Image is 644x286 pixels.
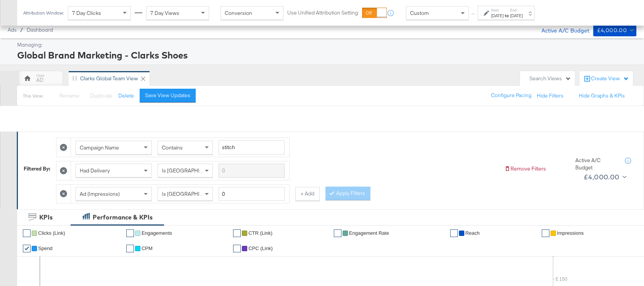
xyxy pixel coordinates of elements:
a: ✔ [542,229,549,237]
a: ✔ [23,245,31,252]
div: KPIs [39,213,53,222]
div: Clarks Global Team View [80,75,138,82]
a: ✔ [233,245,241,252]
span: Reach [465,230,480,236]
div: Search Views [530,75,571,82]
span: Is [GEOGRAPHIC_DATA] [162,190,220,197]
span: Engagement Rate [349,230,389,236]
button: + Add [295,187,320,201]
span: Contains [162,144,183,151]
div: Create View [591,75,629,83]
button: Hide Graphs & KPIs [579,92,625,99]
div: Drag to reorder tab [72,76,77,80]
span: Duplicate [90,92,113,99]
div: Filtered By: [24,165,50,172]
strong: to [504,13,510,18]
input: Enter a search term [219,164,285,178]
div: [DATE] [510,13,523,19]
span: CPC (Link) [248,245,273,251]
span: Rename [60,92,79,99]
div: Active A/C Budget [533,24,589,36]
div: Active A/C Budget [575,157,617,171]
span: Is [GEOGRAPHIC_DATA] [162,167,220,174]
button: Remove Filters [504,165,546,172]
span: 7 Day Views [150,10,179,16]
button: Hide Filters [537,92,563,99]
div: Managing: [17,41,634,49]
button: £4,000.00 [593,24,636,36]
span: Had Delivery [80,167,110,174]
span: Conversion [225,10,252,16]
label: End: [510,8,523,13]
div: Global Brand Marketing - Clarks Shoes [17,49,634,62]
span: Engagements [142,230,172,236]
span: CPM [142,245,153,251]
span: 7 Day Clicks [72,10,101,16]
button: Configure Pacing [486,89,537,102]
a: ✔ [23,229,31,237]
label: Use Unified Attribution Setting: [287,9,359,16]
input: Enter a search term [219,140,285,154]
span: Ad (Impressions) [80,190,120,197]
div: This View: [23,93,43,99]
div: Attribution Window: [23,10,64,16]
span: / [16,27,27,33]
a: ✔ [233,229,241,237]
a: ✔ [334,229,341,237]
label: Start: [491,8,504,13]
div: Performance & KPIs [93,213,153,222]
span: Ads [8,27,16,33]
span: Custom [410,10,429,16]
span: ↑ [470,13,477,16]
input: Enter a number [219,187,285,201]
span: Impressions [557,230,584,236]
button: Delete [118,92,134,99]
div: AD [36,76,43,84]
span: Clicks (Link) [38,230,65,236]
button: £4,000.00 [581,171,628,183]
a: ✔ [126,245,134,252]
button: Save View Updates [140,89,196,102]
a: ✔ [450,229,458,237]
div: £4,000.00 [584,171,620,183]
a: ✔ [126,229,134,237]
span: Campaign Name [80,144,119,151]
span: Spend [38,245,53,251]
div: £4,000.00 [597,26,627,35]
a: Dashboard [27,27,53,33]
div: [DATE] [491,13,504,19]
div: Save View Updates [145,92,190,99]
span: CTR (Link) [248,230,272,236]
